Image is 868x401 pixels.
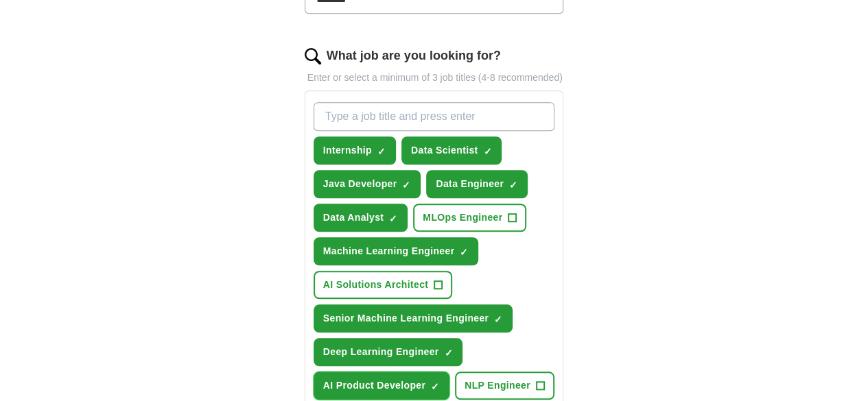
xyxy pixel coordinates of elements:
[377,146,386,157] span: ✓
[455,372,554,400] button: NLP Engineer
[314,271,452,299] button: AI Solutions Architect
[411,143,478,158] span: Data Scientist
[323,378,425,393] span: AI Product Developer
[431,381,439,392] span: ✓
[305,71,564,85] p: Enter or select a minimum of 3 job titles (4-8 recommended)
[314,372,449,400] button: AI Product Developer✓
[423,210,502,225] span: MLOps Engineer
[460,247,468,258] span: ✓
[413,204,526,232] button: MLOps Engineer
[323,345,439,359] span: Deep Learning Engineer
[436,177,504,191] span: Data Engineer
[323,244,455,258] span: Machine Learning Engineer
[323,177,397,191] span: Java Developer
[327,47,501,65] label: What job are you looking for?
[444,348,452,359] span: ✓
[314,237,479,265] button: Machine Learning Engineer✓
[314,204,408,232] button: Data Analyst✓
[323,210,384,225] span: Data Analyst
[314,102,555,131] input: Type a job title and press enter
[465,378,530,393] span: NLP Engineer
[389,213,397,224] span: ✓
[323,143,372,158] span: Internship
[401,136,502,165] button: Data Scientist✓
[314,338,463,366] button: Deep Learning Engineer✓
[509,180,517,191] span: ✓
[402,180,410,191] span: ✓
[483,146,491,157] span: ✓
[323,311,489,326] span: Senior Machine Learning Engineer
[426,170,528,198] button: Data Engineer✓
[314,170,421,198] button: Java Developer✓
[305,48,321,64] img: search.png
[323,278,428,292] span: AI Solutions Architect
[494,314,502,325] span: ✓
[314,136,396,165] button: Internship✓
[314,304,513,332] button: Senior Machine Learning Engineer✓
